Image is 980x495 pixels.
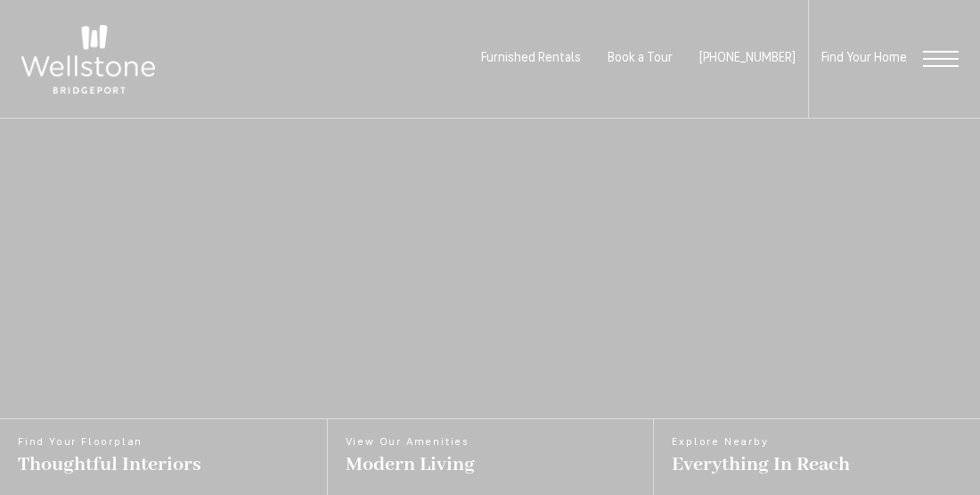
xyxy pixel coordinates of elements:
[672,437,850,448] span: Explore Nearby
[653,419,980,495] a: Explore Nearby
[18,437,201,448] span: Find Your Floorplan
[699,52,796,65] a: Call Us at (253) 642-8681
[699,52,796,65] span: [PHONE_NUMBER]
[821,52,907,65] a: Find Your Home
[18,452,201,477] span: Thoughtful Interiors
[346,437,475,448] span: View Our Amenities
[672,452,850,477] span: Everything In Reach
[21,25,155,94] img: Wellstone
[481,52,581,65] a: Furnished Rentals
[327,419,654,495] a: View Our Amenities
[923,51,959,67] button: Open Menu
[346,452,475,477] span: Modern Living
[608,52,673,65] a: Book a Tour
